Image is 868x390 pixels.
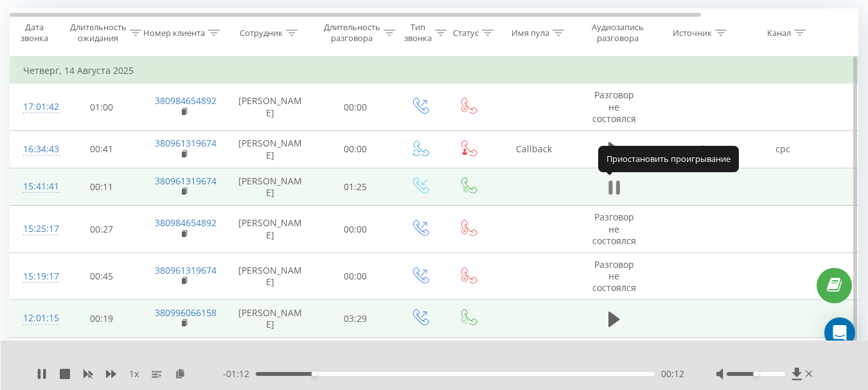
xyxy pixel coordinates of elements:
td: [PERSON_NAME] [226,130,315,168]
div: Тип звонка [404,22,432,44]
td: [PERSON_NAME] [226,206,315,253]
td: [PERSON_NAME] [226,300,315,337]
div: Номер клиента [143,28,205,39]
td: 00:00 [315,206,396,253]
td: cpc [740,130,826,168]
div: 17:01:42 [23,94,49,120]
div: Accessibility label [753,371,758,377]
a: 380984654892 [155,94,217,107]
td: [PERSON_NAME] [226,253,315,300]
div: 15:19:17 [23,264,49,289]
td: 03:29 [315,300,396,337]
div: Имя пула [511,28,549,39]
div: Open Intercom Messenger [824,317,855,348]
span: Разговор не состоялся [592,211,636,246]
td: Callback [492,130,576,168]
div: Accessibility label [312,371,317,377]
a: 380961319674 [155,264,217,276]
td: 01:00 [62,84,142,131]
td: 00:27 [62,206,142,253]
span: 00:12 [661,368,684,380]
td: (none) [740,337,826,375]
span: Разговор не состоялся [592,258,636,294]
div: 15:41:41 [23,174,49,199]
td: google [653,130,740,168]
td: 01:25 [315,168,396,206]
div: Статус [453,28,479,39]
a: 380961319674 [155,137,217,149]
span: 1 x [129,368,139,380]
td: [PERSON_NAME] [226,168,315,206]
td: (direct) [653,337,740,375]
a: 380984654892 [155,217,217,229]
td: [PERSON_NAME] [226,337,315,375]
td: 00:08 [62,337,142,375]
div: Длительность разговора [324,22,380,44]
span: Разговор не состоялся [592,89,636,124]
td: 00:00 [315,253,396,300]
td: [PERSON_NAME] [226,84,315,131]
div: 16:34:43 [23,137,49,162]
td: 00:41 [62,130,142,168]
td: 00:45 [62,253,142,300]
div: Дата звонка [10,22,58,44]
td: 00:33 [315,337,396,375]
td: 00:19 [62,300,142,337]
div: Аудиозапись разговора [587,22,649,44]
td: 00:11 [62,168,142,206]
a: 380961319674 [155,175,217,187]
span: - 01:12 [223,368,256,380]
div: 12:01:15 [23,306,49,331]
div: Сотрудник [240,28,283,39]
td: 00:00 [315,130,396,168]
a: 380996066158 [155,306,217,319]
div: Источник [673,28,712,39]
div: 15:25:17 [23,217,49,242]
div: Длительность ожидания [70,22,127,44]
td: 00:00 [315,84,396,131]
div: Канал [767,28,791,39]
div: Приостановить проигрывание [598,146,739,172]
